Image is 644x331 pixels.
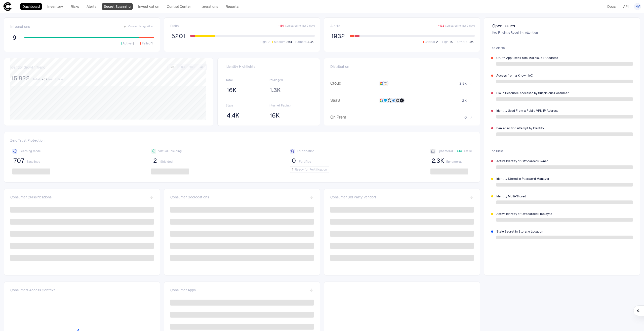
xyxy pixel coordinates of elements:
span: Privileged [269,78,312,82]
span: Consumer Apps [170,288,196,292]
span: 5201 [171,32,185,40]
span: Risks [170,24,179,28]
span: 707 [13,157,24,164]
span: 1.3K [270,86,281,94]
a: Inventory [45,3,65,10]
button: Medium864 [271,40,293,44]
span: 2.8K [459,81,467,86]
button: Failed1 [139,41,154,46]
span: 16K [270,112,280,119]
span: Compared to last 7 days [285,24,315,28]
button: High2 [258,40,270,44]
a: Integrations [196,3,220,10]
span: High [442,40,449,44]
span: Fortified [299,160,311,164]
span: Stale [226,103,269,107]
span: Compared to last 7 days [445,24,475,28]
span: 2 [268,40,269,44]
span: High [260,40,267,44]
span: 1 [151,41,153,45]
a: Reports [223,3,241,10]
span: Cloud Resource Accessed by Suspicious Consumer [496,91,633,95]
span: Learning Mode [19,149,41,153]
span: 15 [450,40,453,44]
button: 0 [290,157,298,165]
button: NV [634,3,641,10]
a: Investigation [136,3,162,10]
button: 4.4K [226,112,240,120]
span: 2K [462,98,467,103]
span: last 7 days [48,77,63,81]
button: 2.3K [430,157,445,165]
a: Risks [68,3,81,10]
span: Total [226,78,269,82]
span: 16K [227,86,237,94]
button: 5201 [170,32,186,40]
span: Integrations [10,24,30,29]
span: NV [635,5,640,9]
button: 1Ready for Fortification [290,166,329,173]
button: 15,822 [10,74,31,82]
button: 90D [187,65,196,70]
a: Control Center [165,3,193,10]
a: Secret Scanning [102,3,133,10]
button: High15 [440,40,454,44]
span: Consumer 3rd Party Vendors [330,195,376,199]
span: Top Alerts [487,43,637,53]
a: Alerts [84,3,99,10]
span: Ephemeral [446,160,462,164]
span: 0 [464,115,467,120]
span: Critical [425,40,435,44]
span: Identity Highlights [226,64,312,69]
button: 1932 [330,32,346,40]
span: Baselined [26,160,40,164]
span: Active Identity of Offboarded Employee [496,212,633,216]
a: API [621,3,631,10]
span: 864 [287,40,292,44]
span: 2 [153,157,157,164]
span: 1932 [331,32,345,40]
span: Ready for Fortification [295,168,327,172]
span: Zero Trust Protection [10,138,474,145]
button: 707 [12,157,25,165]
span: 2.3K [431,157,444,164]
button: Critical2 [422,40,439,44]
span: SaaS [330,98,377,103]
span: 1 [292,168,293,172]
span: Access from a Known IoC [496,74,633,78]
button: Connect Integration [122,24,154,30]
span: Key Findings Requiring Attention [492,31,632,35]
span: Last 7d [463,149,472,153]
span: Identity Growth Trend [10,65,45,70]
span: 9 [13,34,16,41]
span: Total [33,77,40,81]
span: Shielded [160,160,173,164]
span: Medium [274,40,286,44]
span: On Prem [330,115,377,120]
span: Virtual Shielding [158,149,182,153]
span: Identity Multi-Stored [496,194,633,198]
button: All [197,65,206,70]
span: Internet Facing [269,103,312,107]
span: Stale Secret in Storage Location [496,230,633,234]
span: Failed [142,41,150,45]
span: Active [123,41,132,45]
span: + 43 [457,149,462,153]
span: 15,822 [11,75,30,82]
span: Fortification [297,149,314,153]
button: 16K [226,86,238,94]
button: 2 [151,157,159,165]
span: + 57 [42,77,47,81]
span: 4.4K [227,112,239,119]
button: 16K [269,112,281,120]
a: Dashboard [20,3,42,10]
span: Identity Used From a Public VPN IP Address [496,109,633,113]
span: Cloud [330,81,377,86]
span: Ephemeral [437,149,453,153]
span: Top Risks [487,146,637,156]
button: 9 [10,34,18,42]
span: + 932 [438,24,444,28]
button: Active8 [120,41,135,46]
button: 30D [178,65,187,70]
span: Open Issues [492,24,632,29]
